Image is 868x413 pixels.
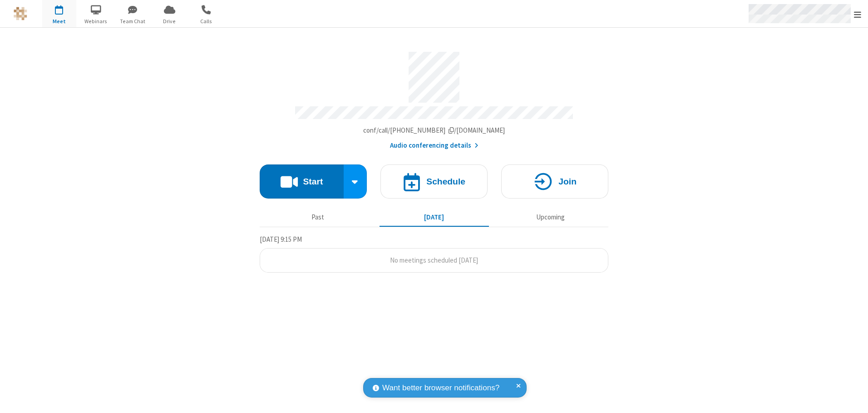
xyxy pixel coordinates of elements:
[153,17,187,25] span: Drive
[501,164,608,199] button: Join
[189,17,223,25] span: Calls
[260,164,344,199] button: Start
[263,209,373,226] button: Past
[42,17,76,25] span: Meet
[79,17,113,25] span: Webinars
[496,209,605,226] button: Upcoming
[380,209,489,226] button: [DATE]
[260,235,302,244] span: [DATE] 9:15 PM
[344,164,367,199] div: Start conference options
[363,125,505,136] button: Copy my meeting room linkCopy my meeting room link
[363,126,505,134] span: Copy my meeting room link
[260,45,608,151] section: Account details
[426,177,465,186] h4: Schedule
[14,7,27,20] img: QA Selenium DO NOT DELETE OR CHANGE
[382,382,499,394] span: Want better browser notifications?
[260,234,608,273] section: Today's Meetings
[380,164,488,199] button: Schedule
[558,177,577,186] h4: Join
[116,17,150,25] span: Team Chat
[303,177,323,186] h4: Start
[390,140,478,151] button: Audio conferencing details
[390,256,478,264] span: No meetings scheduled [DATE]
